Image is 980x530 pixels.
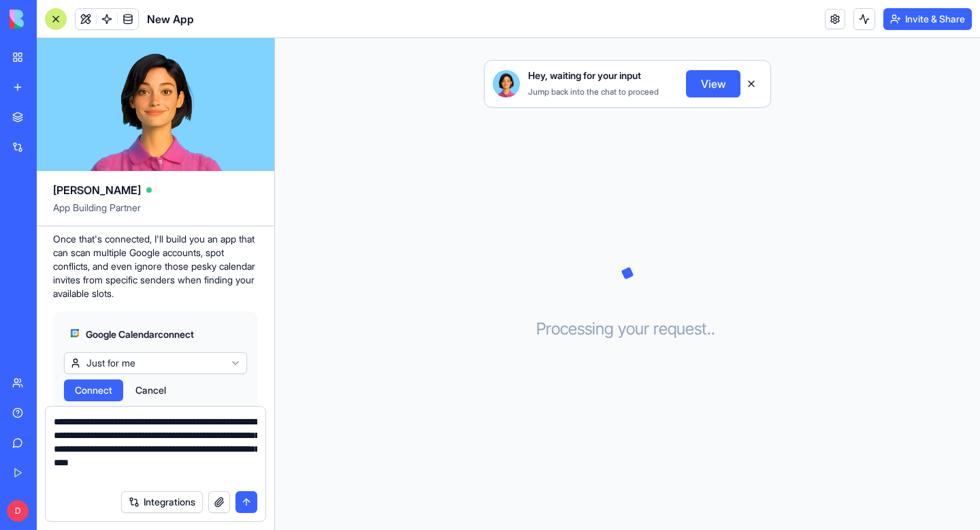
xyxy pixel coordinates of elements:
span: [PERSON_NAME] [53,182,141,198]
button: Integrations [121,491,203,513]
span: Jump back into the chat to proceed [528,87,659,97]
h3: Processing your request [536,318,719,340]
span: Google Calendar connect [86,328,194,341]
span: Hey, waiting for your input [528,69,641,82]
img: logo [10,10,94,29]
span: App Building Partner [53,201,258,225]
span: Connect [75,384,112,397]
img: googlecalendar [69,328,80,339]
p: Once that's connected, I'll build you an app that can scan multiple Google accounts, spot conflic... [53,232,258,300]
button: Invite & Share [883,8,972,30]
button: View [686,70,740,97]
span: . [711,318,715,340]
img: Ella_00000_wcx2te.png [493,70,520,97]
button: Connect [64,379,123,401]
button: Cancel [129,379,173,401]
span: D [7,500,29,522]
span: New App [147,11,194,27]
span: . [707,318,711,340]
